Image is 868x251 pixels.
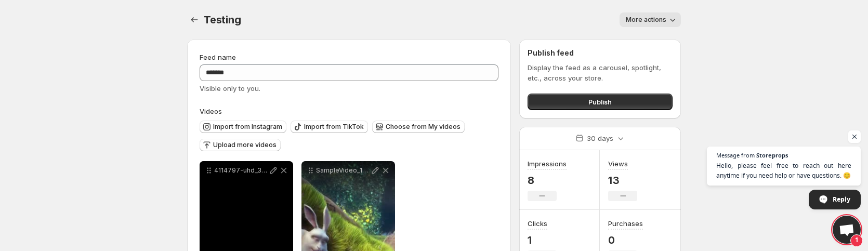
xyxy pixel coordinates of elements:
[850,234,863,247] span: 1
[528,234,557,246] p: 1
[214,166,268,175] p: 4114797-uhd_3840_2160_25fps
[386,123,461,131] span: Choose from My videos
[620,12,681,27] button: More actions
[213,141,277,149] span: Upload more videos
[588,97,612,107] span: Publish
[608,174,637,187] p: 13
[626,16,666,24] span: More actions
[187,12,202,27] button: Settings
[304,123,364,131] span: Import from TikTok
[200,121,286,133] button: Import from Instagram
[587,133,613,143] p: 30 days
[528,62,673,83] p: Display the feed as a carousel, spotlight, etc., across your store.
[716,152,755,158] span: Message from
[833,216,861,244] a: Open chat
[833,190,850,208] span: Reply
[200,107,222,115] span: Videos
[200,84,260,93] span: Visible only to you.
[200,53,236,61] span: Feed name
[528,174,567,187] p: 8
[608,218,643,229] h3: Purchases
[528,158,567,169] h3: Impressions
[204,14,241,26] span: Testing
[716,161,851,180] span: Hello, please feel free to reach out here anytime if you need help or have questions. 😊
[200,139,281,151] button: Upload more videos
[608,234,643,246] p: 0
[528,94,673,110] button: Publish
[608,158,628,169] h3: Views
[528,48,673,58] h2: Publish feed
[528,218,547,229] h3: Clicks
[316,166,370,175] p: SampleVideo_1280x720_5mb
[291,121,368,133] button: Import from TikTok
[372,121,465,133] button: Choose from My videos
[213,123,282,131] span: Import from Instagram
[756,152,788,158] span: Storeprops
